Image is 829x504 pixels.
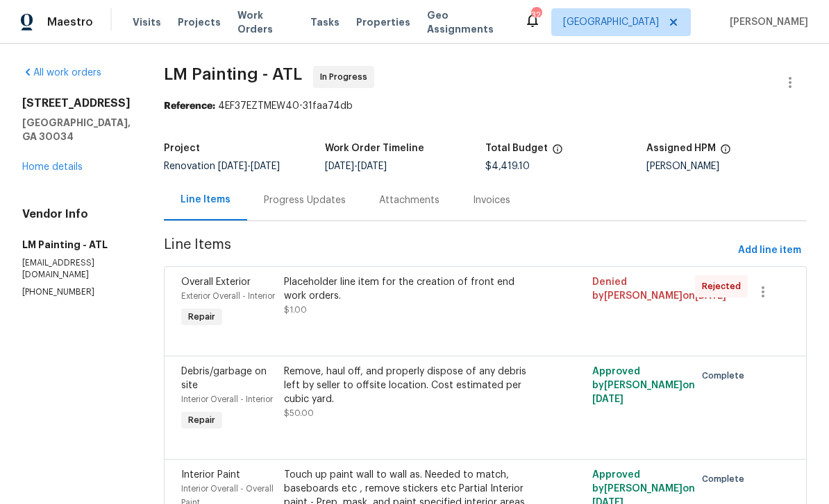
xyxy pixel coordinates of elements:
[284,275,533,303] div: Placeholder line item for the creation of front end work orders.
[720,144,731,162] span: The hpm assigned to this work order.
[325,144,424,153] h5: Work Order Timeline
[563,15,659,29] span: [GEOGRAPHIC_DATA]
[22,162,83,172] a: Home details
[485,162,530,171] span: $4,419.10
[181,193,231,207] div: Line Items
[732,238,807,263] button: Add line item
[22,116,131,144] h5: [GEOGRAPHIC_DATA], GA 30034
[358,162,387,171] span: [DATE]
[178,15,221,29] span: Projects
[164,99,807,113] div: 4EF37EZTMEW40-31faa74db
[284,306,307,314] span: $1.00
[22,68,101,78] a: All work orders
[592,394,623,404] span: [DATE]
[485,144,548,153] h5: Total Budget
[427,8,508,36] span: Geo Assignments
[47,15,93,29] span: Maestro
[646,162,807,171] div: [PERSON_NAME]
[22,286,131,298] p: [PHONE_NUMBER]
[164,162,280,171] span: Renovation
[164,238,732,263] span: Line Items
[320,70,373,84] span: In Progress
[592,367,695,404] span: Approved by [PERSON_NAME] on
[531,8,541,22] div: 32
[284,365,533,406] div: Remove, haul off, and properly dispose of any debris left by seller to offsite location. Cost est...
[218,162,247,171] span: [DATE]
[181,470,240,480] span: Interior Paint
[702,279,746,293] span: Rejected
[646,144,716,153] h5: Assigned HPM
[356,15,410,29] span: Properties
[379,193,439,207] div: Attachments
[251,162,280,171] span: [DATE]
[325,162,354,171] span: [DATE]
[181,292,275,300] span: Exterior Overall - Interior
[181,367,267,390] span: Debris/garbage on site
[22,257,131,281] p: [EMAIL_ADDRESS][DOMAIN_NAME]
[724,15,808,29] span: [PERSON_NAME]
[325,162,387,171] span: -
[738,242,801,259] span: Add line item
[264,193,346,207] div: Progress Updates
[181,395,273,403] span: Interior Overall - Interior
[552,144,563,162] span: The total cost of line items that have been proposed by Opendoor. This sum includes line items th...
[237,8,294,36] span: Work Orders
[183,310,221,324] span: Repair
[702,472,750,486] span: Complete
[181,277,251,287] span: Overall Exterior
[22,238,131,252] h5: LM Painting - ATL
[133,15,161,29] span: Visits
[284,409,314,417] span: $50.00
[218,162,280,171] span: -
[22,207,131,221] h4: Vendor Info
[164,66,302,82] span: LM Painting - ATL
[310,17,340,27] span: Tasks
[183,413,221,427] span: Repair
[164,101,215,111] b: Reference:
[164,144,200,153] h5: Project
[22,96,131,110] h2: [STREET_ADDRESS]
[702,369,750,383] span: Complete
[473,193,510,207] div: Invoices
[592,277,726,301] span: Denied by [PERSON_NAME] on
